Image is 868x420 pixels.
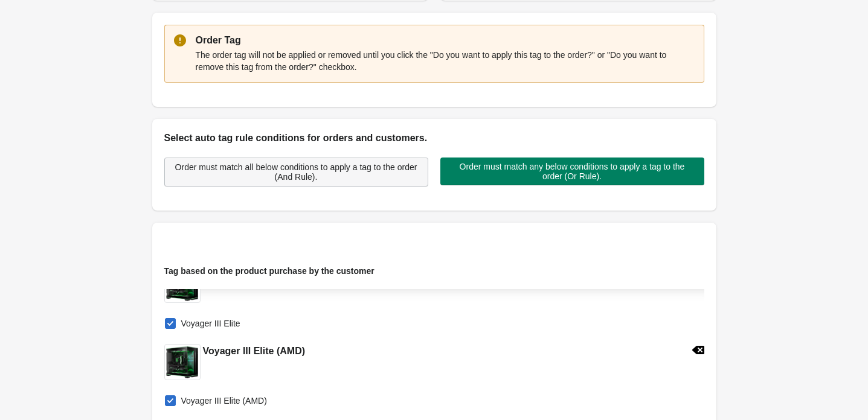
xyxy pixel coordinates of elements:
[440,157,704,185] button: Order must match any below conditions to apply a tag to the order (Or Rule).
[450,162,695,181] span: Order must match any below conditions to apply a tag to the order (Or Rule).
[203,344,306,358] h2: Voyager III Elite (AMD)
[181,317,240,329] span: Voyager III Elite
[164,266,375,276] span: Tag based on the product purchase by the customer
[164,157,428,186] button: Order must match all below conditions to apply a tag to the order (And Rule).
[181,395,267,407] span: Voyager III Elite (AMD)
[196,33,695,48] p: Order Tag
[166,345,199,380] img: newnew_Voyager_Elite_Cutout.png
[164,131,704,145] h2: Select auto tag rule conditions for orders and customers.
[196,48,695,74] div: The order tag will not be applied or removed until you click the "Do you want to apply this tag t...
[175,162,418,182] span: Order must match all below conditions to apply a tag to the order (And Rule).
